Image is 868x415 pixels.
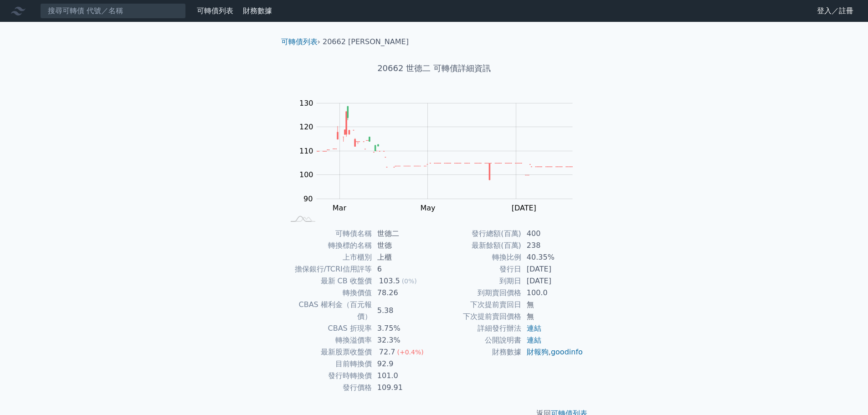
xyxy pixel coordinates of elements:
[521,311,584,323] td: 無
[551,348,583,356] a: goodinfo
[434,251,521,263] td: 轉換比例
[372,299,434,323] td: 5.38
[299,147,313,155] tspan: 110
[521,287,584,299] td: 100.0
[285,382,372,394] td: 發行價格
[285,334,372,346] td: 轉換溢價率
[285,299,372,323] td: CBAS 權利金（百元報價）
[285,370,372,382] td: 發行時轉換價
[434,275,521,287] td: 到期日
[397,348,423,356] span: (+0.4%)
[372,382,434,394] td: 109.91
[372,240,434,251] td: 世德
[434,299,521,311] td: 下次提前賣回日
[285,251,372,263] td: 上市櫃別
[512,204,536,212] tspan: [DATE]
[521,299,584,311] td: 無
[527,336,541,344] a: 連結
[372,334,434,346] td: 32.3%
[434,287,521,299] td: 到期賣回價格
[333,204,347,212] tspan: Mar
[434,240,521,251] td: 最新餘額(百萬)
[243,6,272,15] a: 財務數據
[285,275,372,287] td: 最新 CB 收盤價
[285,323,372,334] td: CBAS 折現率
[420,204,435,212] tspan: May
[299,99,313,108] tspan: 130
[527,348,549,356] a: 財報狗
[521,228,584,240] td: 400
[323,36,409,47] li: 20662 [PERSON_NAME]
[299,123,313,131] tspan: 120
[274,62,595,75] h1: 20662 世德二 可轉債詳細資訊
[434,263,521,275] td: 發行日
[521,275,584,287] td: [DATE]
[434,323,521,334] td: 詳細發行辦法
[527,324,541,333] a: 連結
[377,275,402,287] div: 103.5
[40,3,186,19] input: 搜尋可轉債 代號／名稱
[372,251,434,263] td: 上櫃
[295,99,586,231] g: Chart
[434,334,521,346] td: 公開說明書
[372,358,434,370] td: 92.9
[521,346,584,358] td: ,
[372,263,434,275] td: 6
[377,346,397,358] div: 72.7
[521,251,584,263] td: 40.35%
[372,370,434,382] td: 101.0
[285,240,372,251] td: 轉換標的名稱
[434,346,521,358] td: 財務數據
[285,228,372,240] td: 可轉債名稱
[372,287,434,299] td: 78.26
[521,263,584,275] td: [DATE]
[281,37,318,46] a: 可轉債列表
[285,263,372,275] td: 擔保銀行/TCRI信用評等
[285,358,372,370] td: 目前轉換價
[197,6,233,15] a: 可轉債列表
[521,240,584,251] td: 238
[402,277,417,285] span: (0%)
[285,287,372,299] td: 轉換價值
[299,170,313,179] tspan: 100
[372,323,434,334] td: 3.75%
[434,311,521,323] td: 下次提前賣回價格
[810,4,861,18] a: 登入／註冊
[372,228,434,240] td: 世德二
[303,195,313,203] tspan: 90
[285,346,372,358] td: 最新股票收盤價
[434,228,521,240] td: 發行總額(百萬)
[281,36,320,47] li: ›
